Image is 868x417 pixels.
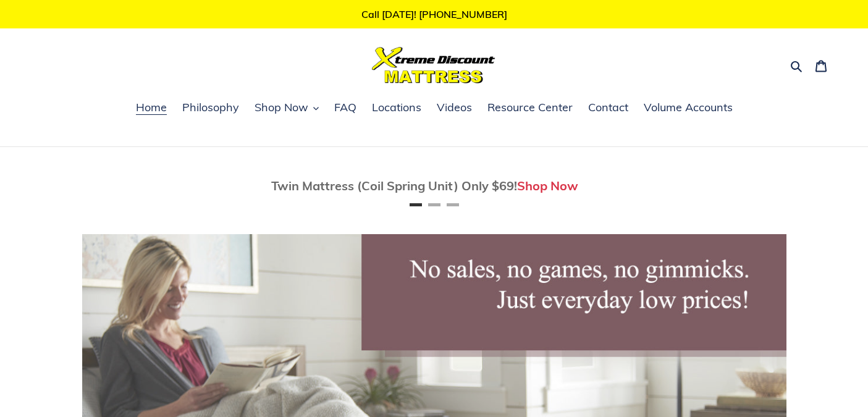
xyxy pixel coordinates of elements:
[271,178,517,193] span: Twin Mattress (Coil Spring Unit) Only $69!
[372,47,495,83] img: Xtreme Discount Mattress
[447,203,459,206] button: Page 3
[248,99,325,117] button: Shop Now
[437,100,472,115] span: Videos
[366,99,428,117] a: Locations
[176,99,245,117] a: Philosophy
[644,100,733,115] span: Volume Accounts
[130,99,173,117] a: Home
[638,99,739,117] a: Volume Accounts
[487,100,573,115] span: Resource Center
[582,99,634,117] a: Contact
[372,100,421,115] span: Locations
[428,203,440,206] button: Page 2
[328,99,363,117] a: FAQ
[255,100,308,115] span: Shop Now
[410,203,422,206] button: Page 1
[481,99,579,117] a: Resource Center
[136,100,167,115] span: Home
[517,178,578,193] a: Shop Now
[334,100,356,115] span: FAQ
[431,99,478,117] a: Videos
[588,100,628,115] span: Contact
[182,100,239,115] span: Philosophy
